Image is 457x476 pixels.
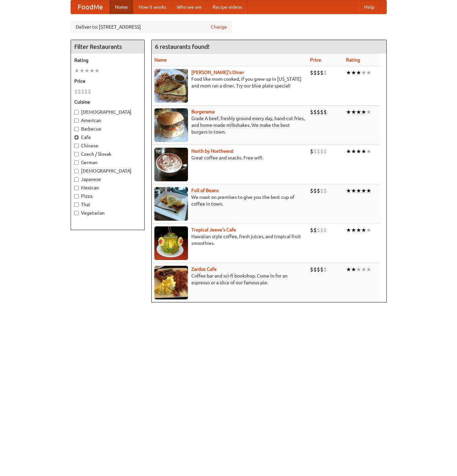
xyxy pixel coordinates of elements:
[320,266,323,273] li: $
[191,188,219,193] a: Full of Beans
[359,0,380,14] a: Help
[317,108,320,116] li: $
[74,78,141,84] h5: Price
[74,186,79,190] input: Mexican
[366,108,371,116] li: ★
[356,108,361,116] li: ★
[351,148,356,155] li: ★
[74,193,141,199] label: Pizza
[317,69,320,76] li: $
[74,168,141,174] label: [DEMOGRAPHIC_DATA]
[79,67,84,74] li: ★
[320,69,323,76] li: $
[74,57,141,64] h5: Rating
[74,88,78,95] li: $
[191,266,217,272] b: Zardoz Cafe
[310,187,313,194] li: $
[323,266,327,273] li: $
[74,210,141,216] label: Vegetarian
[351,266,356,273] li: ★
[207,0,247,14] a: Recipe videos
[74,142,141,149] label: Chinese
[154,57,167,63] a: Name
[74,109,141,115] label: [DEMOGRAPHIC_DATA]
[346,148,351,155] li: ★
[74,151,141,157] label: Czech / Slovak
[154,154,305,161] p: Great coffee and snacks. Free wifi.
[346,266,351,273] li: ★
[154,115,305,135] p: Grade A beef, freshly ground every day, hand-cut fries, and home-made milkshakes. We make the bes...
[313,69,317,76] li: $
[310,69,313,76] li: $
[74,211,79,215] input: Vegetarian
[154,187,188,221] img: beans.jpg
[366,148,371,155] li: ★
[346,226,351,234] li: ★
[361,226,366,234] li: ★
[361,266,366,273] li: ★
[155,43,210,50] ng-pluralize: 6 restaurants found!
[154,108,188,142] img: burgerama.jpg
[310,108,313,116] li: $
[94,67,100,74] li: ★
[361,187,366,194] li: ★
[74,160,79,165] input: German
[154,272,305,286] p: Coffee bar and sci-fi bookshop. Come in for an espresso or a slice of our famous pie.
[361,148,366,155] li: ★
[366,226,371,234] li: ★
[351,187,356,194] li: ★
[313,108,317,116] li: $
[78,88,81,95] li: $
[356,148,361,155] li: ★
[320,148,323,155] li: $
[351,69,356,76] li: ★
[74,135,79,140] input: Cafe
[356,226,361,234] li: ★
[74,117,141,124] label: American
[346,187,351,194] li: ★
[133,0,172,14] a: How it works
[191,109,215,114] a: Burgerama
[310,57,321,63] a: Price
[313,187,317,194] li: $
[74,169,79,173] input: [DEMOGRAPHIC_DATA]
[154,194,305,207] p: We roast on premises to give you the best cup of coffee in town.
[191,148,234,154] a: North by Northwest
[154,76,305,89] p: Food like mom cooked, if you grew up in [US_STATE] and mom ran a diner. Try our blue plate special!
[71,21,232,33] div: Deliver to: [STREET_ADDRESS]
[154,233,305,247] p: Hawaiian style coffee, fresh juices, and tropical fruit smoothies.
[74,110,79,114] input: [DEMOGRAPHIC_DATA]
[366,187,371,194] li: ★
[346,108,351,116] li: ★
[323,108,327,116] li: $
[172,0,207,14] a: Who we are
[310,266,313,273] li: $
[191,227,236,232] a: Tropical Jeeve's Cafe
[310,148,313,155] li: $
[71,0,110,14] a: FoodMe
[74,194,79,198] input: Pizza
[74,203,79,207] input: Thai
[154,226,188,260] img: jeeves.jpg
[356,69,361,76] li: ★
[313,226,317,234] li: $
[317,187,320,194] li: $
[366,266,371,273] li: ★
[313,148,317,155] li: $
[154,69,188,103] img: sallys.jpg
[71,40,144,53] h4: Filter Restaurants
[323,69,327,76] li: $
[211,24,227,30] a: Change
[81,88,84,95] li: $
[74,144,79,148] input: Chinese
[74,177,79,182] input: Japanese
[74,67,79,74] li: ★
[361,108,366,116] li: ★
[74,99,141,105] h5: Cuisine
[356,187,361,194] li: ★
[84,88,88,95] li: $
[317,266,320,273] li: $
